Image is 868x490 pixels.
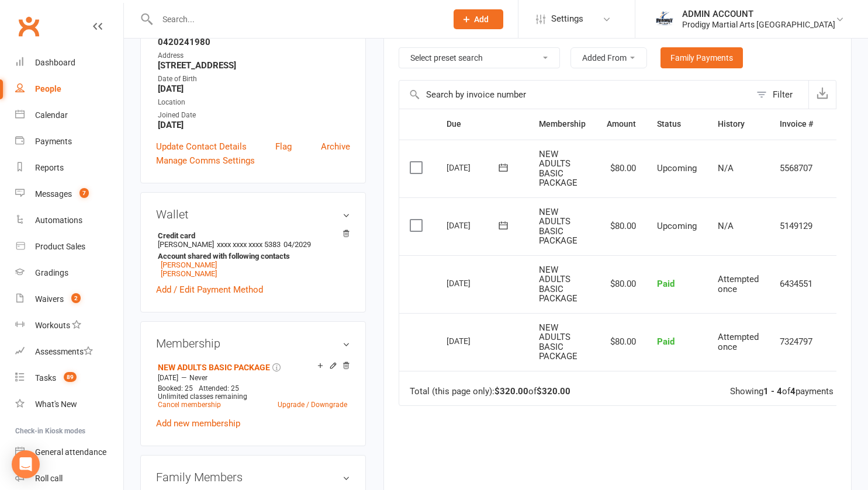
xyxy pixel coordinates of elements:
span: 7 [79,188,89,198]
a: Reports [15,155,123,181]
strong: 1 - 4 [763,386,782,397]
img: thumb_image1686208220.png [653,8,676,31]
div: Open Intercom Messenger [12,450,40,478]
span: NEW ADULTS BASIC PACKAGE [539,207,577,246]
a: Assessments [15,339,123,365]
span: NEW ADULTS BASIC PACKAGE [539,265,577,304]
td: 5149129 [769,197,824,255]
td: 6434551 [769,255,824,313]
div: [DATE] [447,216,500,234]
td: 5568707 [769,140,824,197]
span: Unlimited classes remaining [158,392,247,401]
strong: Account shared with following contacts [158,252,344,260]
h3: Family Members [156,471,350,484]
div: ADMIN ACCOUNT [682,9,835,19]
a: Workouts [15,312,123,339]
span: Booked: 25 [158,384,193,392]
span: Add [474,15,489,24]
div: Joined Date [158,110,350,121]
div: Location [158,97,350,108]
a: Family Payments [660,47,743,68]
div: People [35,84,61,93]
button: Filter [751,81,808,109]
div: Dashboard [35,58,75,67]
strong: [STREET_ADDRESS] [158,60,350,71]
a: Upgrade / Downgrade [278,401,347,409]
strong: 4 [790,386,796,397]
a: [PERSON_NAME] [161,269,217,278]
span: Paid [657,336,675,347]
span: NEW ADULTS BASIC PACKAGE [539,149,577,189]
span: 2 [71,293,81,303]
div: Assessments [35,347,93,356]
a: Automations [15,207,123,234]
div: [DATE] [447,158,500,176]
a: Cancel membership [158,401,221,409]
div: [DATE] [447,332,500,350]
span: Attempted once [718,332,759,352]
div: Calendar [35,110,68,120]
a: Dashboard [15,50,123,76]
div: Messages [35,189,72,199]
a: General attendance kiosk mode [15,439,123,465]
a: Calendar [15,102,123,128]
div: Filter [773,88,793,102]
div: Gradings [35,268,68,277]
input: Search by invoice number [399,81,751,109]
a: Add / Edit Payment Method [156,283,263,297]
span: Paid [657,279,675,289]
span: Upcoming [657,163,697,173]
span: NEW ADULTS BASIC PACKAGE [539,322,577,362]
a: Clubworx [14,12,43,41]
a: Messages 7 [15,181,123,207]
th: Amount [596,109,646,139]
li: [PERSON_NAME] [156,230,350,280]
strong: $320.00 [537,386,570,397]
a: Archive [321,140,350,154]
span: Never [189,374,208,382]
td: $80.00 [596,313,646,371]
span: Settings [551,6,583,32]
td: $80.00 [596,140,646,197]
strong: 0420241980 [158,37,350,47]
div: Prodigy Martial Arts [GEOGRAPHIC_DATA] [682,19,835,30]
div: General attendance [35,447,106,457]
div: Payments [35,137,72,146]
h3: Wallet [156,208,350,221]
td: 7324797 [769,313,824,371]
th: Invoice # [769,109,824,139]
div: Date of Birth [158,74,350,85]
th: Membership [528,109,596,139]
span: Attended: 25 [199,384,239,392]
button: Added From [570,47,647,68]
div: Roll call [35,474,63,483]
th: History [707,109,769,139]
a: What's New [15,391,123,418]
a: Product Sales [15,234,123,260]
a: [PERSON_NAME] [161,260,217,269]
div: — [155,373,350,383]
h3: Membership [156,337,350,350]
td: $80.00 [596,255,646,313]
span: N/A [718,221,734,231]
span: 04/2029 [283,240,311,249]
a: Update Contact Details [156,140,247,154]
strong: $320.00 [494,386,528,397]
button: Add [454,9,503,29]
a: Tasks 89 [15,365,123,391]
strong: [DATE] [158,120,350,130]
input: Search... [154,11,438,27]
td: $80.00 [596,197,646,255]
th: Status [646,109,707,139]
span: Attempted once [718,274,759,294]
span: N/A [718,163,734,173]
a: Payments [15,128,123,155]
div: Workouts [35,321,70,330]
div: Address [158,50,350,61]
a: Add new membership [156,418,240,429]
span: 89 [64,372,77,382]
span: Upcoming [657,221,697,231]
a: Manage Comms Settings [156,154,255,168]
div: Waivers [35,294,64,304]
div: What's New [35,399,77,409]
